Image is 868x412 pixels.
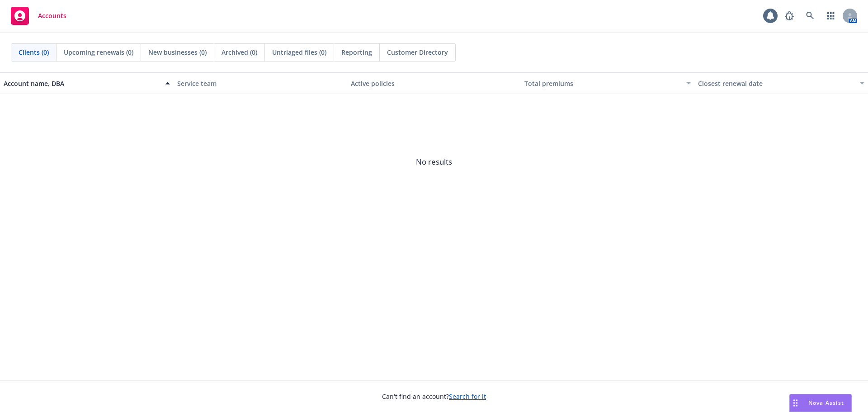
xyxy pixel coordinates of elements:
span: Upcoming renewals (0) [64,47,133,57]
span: Can't find an account? [382,392,486,401]
span: Nova Assist [808,399,844,407]
span: Clients (0) [19,47,49,57]
a: Switch app [822,7,840,25]
span: Customer Directory [387,47,448,57]
div: Account name, DBA [4,79,160,88]
div: Total premiums [524,79,681,88]
a: Search [801,7,819,25]
button: Closest renewal date [694,72,868,94]
button: Service team [174,72,347,94]
span: Archived (0) [222,47,257,57]
a: Search for it [449,392,486,401]
span: Accounts [38,12,66,19]
button: Nova Assist [789,394,852,412]
div: Closest renewal date [698,79,854,88]
a: Report a Bug [780,7,798,25]
div: Service team [177,79,344,88]
div: Active policies [351,79,517,88]
button: Active policies [347,72,521,94]
div: Drag to move [790,394,801,412]
span: Reporting [341,47,372,57]
a: Accounts [7,3,70,28]
span: Untriaged files (0) [272,47,326,57]
button: Total premiums [521,72,694,94]
span: New businesses (0) [148,47,207,57]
